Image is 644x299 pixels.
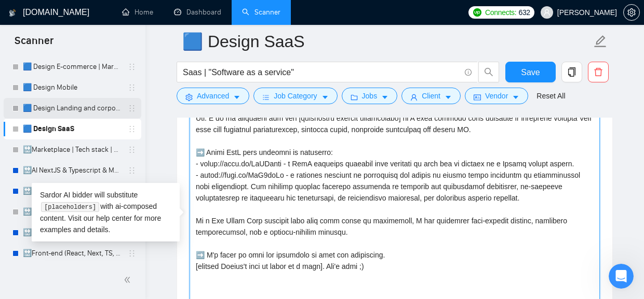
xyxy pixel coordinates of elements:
img: Profile image for Mariia [21,53,38,70]
img: Profile image for Mariia [30,6,46,22]
span: caret-down [321,93,329,101]
a: 🔛Saas | Tech stack | Outstaff [23,181,122,202]
button: search [478,62,499,82]
a: 🔛Marketplace | Tech stack | Outstaff [23,139,122,160]
a: homeHome [122,8,153,17]
div: Profile image for MariiaMariiaиз [DOMAIN_NAME]Earn Free GigRadar Credits - Just by Sharing Your S... [8,40,199,135]
span: holder [128,146,136,154]
span: holder [128,125,136,133]
span: Client [422,90,440,102]
span: caret-down [445,93,452,101]
button: go back [7,4,26,24]
span: Advanced [197,90,229,102]
a: dashboardDashboard [174,8,221,17]
div: 💬 [21,78,186,98]
span: holder [128,63,136,71]
span: Mariia [46,58,67,65]
a: 🟦 Design Landing and corporate [23,98,122,119]
a: 🟦 Design SaaS [23,119,122,139]
span: edit [594,35,607,48]
a: 🟦 Design Mobile [23,77,122,98]
span: holder [128,249,136,258]
span: idcard [474,93,481,101]
button: barsJob Categorycaret-down [253,88,337,104]
a: Reset All [536,90,565,102]
span: search [479,67,499,77]
button: Средство выбора GIF-файла [49,219,58,227]
button: Средство выбора эмодзи [33,220,41,228]
a: help center [96,214,132,222]
a: setting [623,8,640,17]
span: из [DOMAIN_NAME] [67,58,133,65]
span: setting [185,93,193,101]
span: holder [128,104,136,112]
span: info-circle [465,69,472,76]
button: idcardVendorcaret-down [465,88,528,104]
div: Sardor AI bidder will substitute with ai-composed content. Visit our for more examples and details. [32,183,180,241]
button: settingAdvancedcaret-down [177,88,249,104]
span: holder [128,166,136,175]
button: Главная [163,4,182,24]
button: delete [588,62,609,82]
div: Mariia говорит… [8,40,199,147]
button: copy [561,62,582,82]
button: Save [505,62,556,82]
span: bars [262,93,270,101]
a: searchScanner [242,8,280,17]
code: [placeholders] [41,202,99,212]
input: Scanner name... [182,29,592,54]
div: Закрыть [182,4,201,23]
textarea: Ваше сообщение... [9,198,199,216]
a: 🔛Front-end (React, Next, TS, UI libr) | Outstaff [23,243,122,264]
span: Vendor [485,90,508,102]
span: Connects: [485,7,516,18]
button: userClientcaret-down [401,88,461,104]
a: 🔛React Native | Outstaff [23,202,122,222]
a: 🔛Full stack | Outstaff [23,222,122,243]
span: 632 [518,7,530,18]
span: setting [624,8,639,17]
button: setting [623,4,640,21]
span: delete [588,67,608,77]
button: folderJobscaret-down [342,88,398,104]
span: caret-down [381,93,388,101]
button: Start recording [66,219,74,227]
span: double-left [124,275,134,285]
iframe: Intercom live chat [609,264,634,289]
span: caret-down [512,93,519,101]
span: Jobs [362,90,378,102]
b: Earn Free GigRadar Credits - Just by Sharing Your Story! [21,79,169,97]
span: holder [128,83,136,92]
span: copy [562,67,582,77]
a: 🟦 Design E-commerce | Marketplace [23,56,122,77]
input: Search Freelance Jobs... [183,66,460,79]
button: Добавить вложение [16,219,24,227]
span: caret-down [233,93,240,101]
span: Job Category [274,90,317,102]
span: folder [351,93,358,101]
span: user [543,9,551,16]
span: Save [521,66,540,79]
span: user [410,93,418,101]
img: logo [9,5,16,21]
img: upwork-logo.png [473,8,481,17]
a: 🔛AI NextJS & Typescript & MUI & Tailwind | Outstaff [23,160,122,181]
h1: Mariia [50,5,76,13]
button: Отправить сообщение… [178,216,195,232]
span: Scanner [6,33,62,55]
p: Был в сети 30 мин назад [50,13,139,23]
